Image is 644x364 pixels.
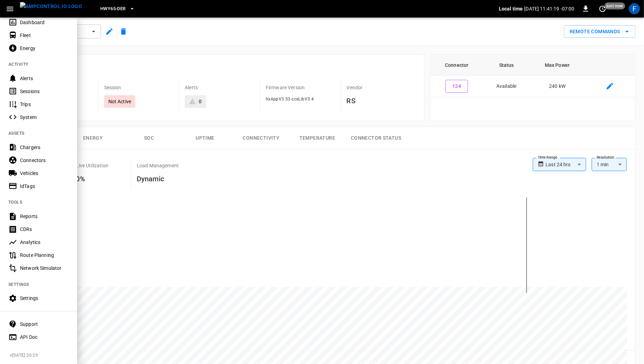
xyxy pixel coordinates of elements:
div: Fleet [20,32,69,39]
div: Trips [20,101,69,108]
span: v [DATE] 20:29 [10,352,72,359]
div: Settings [20,295,69,302]
div: Vehicles [20,170,69,177]
div: IdTags [20,183,69,190]
div: Route Planning [20,252,69,259]
p: [DATE] 11:41:19 -07:00 [524,5,575,12]
div: System [20,114,69,121]
img: ampcontrol.io logo [20,2,82,11]
div: Chargers [20,144,69,151]
span: just now [605,2,625,9]
div: Reports [20,213,69,220]
div: Sessions [20,88,69,95]
div: Network Simulator [20,265,69,272]
span: HWY65-DER [100,5,126,13]
div: Alerts [20,75,69,82]
div: Support [20,321,69,328]
div: Energy [20,45,69,52]
p: Local time [499,5,523,12]
div: Analytics [20,239,69,246]
div: CDRs [20,226,69,233]
div: Connectors [20,157,69,164]
div: profile-icon [629,3,640,14]
div: Dashboard [20,19,69,26]
div: API Doc [20,334,69,341]
button: set refresh interval [597,3,608,14]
